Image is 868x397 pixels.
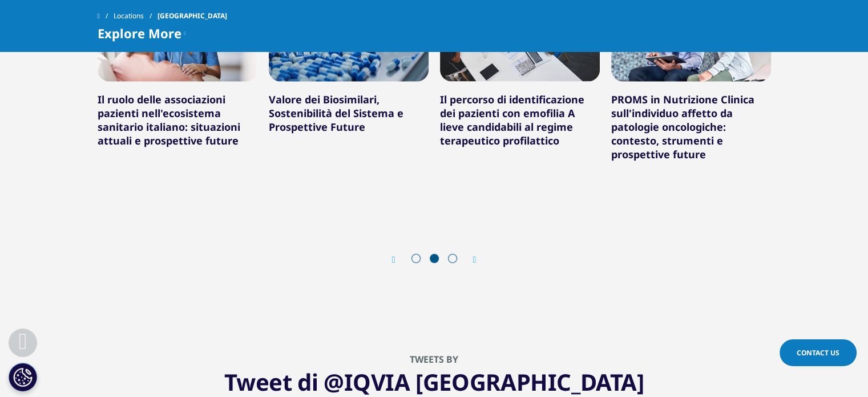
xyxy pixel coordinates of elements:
a: Contact Us [780,339,857,366]
h3: Tweet di @IQVIA [GEOGRAPHIC_DATA] [224,368,644,396]
a: Il percorso di identificazione dei pazienti con emofilia A lieve candidabili al regime terapeutic... [440,93,584,147]
div: Previous slide [392,254,407,265]
div: Next slide [462,254,477,265]
span: Contact Us [797,348,839,358]
a: Il ruolo delle associazioni pazienti nell'ecosistema sanitario italiano: situazioni attuali e pro... [98,93,240,147]
a: PROMS in Nutrizione Clinica sull'individuo affetto da patologie oncologiche: contesto, strumenti ... [611,93,754,161]
button: Impostazioni cookie [9,363,37,391]
span: Explore More [98,26,181,40]
h2: Tweets by [224,354,644,365]
span: [GEOGRAPHIC_DATA] [158,6,227,26]
a: Valore dei Biosimilari, Sostenibilità del Sistema e Prospettive Future [269,93,403,134]
a: Locations [114,6,158,26]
